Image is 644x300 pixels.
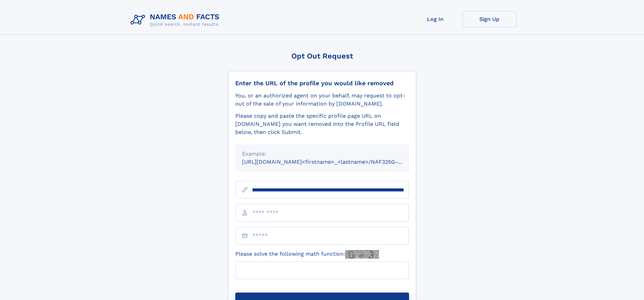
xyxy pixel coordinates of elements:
[228,52,416,60] div: Opt Out Request
[128,11,225,29] img: Logo Names and Facts
[235,112,409,136] div: Please copy and paste the specific profile page URL on [DOMAIN_NAME] you want removed into the Pr...
[242,150,402,158] div: Example:
[242,159,422,165] small: [URL][DOMAIN_NAME]<firstname>_<lastname>/NAF325G-xxxxxxxx
[235,79,409,87] div: Enter the URL of the profile you would like removed
[235,250,379,259] label: Please solve the following math function:
[235,92,409,108] div: You, or an authorized agent on your behalf, may request to opt-out of the sale of your informatio...
[462,11,517,27] a: Sign Up
[408,11,462,27] a: Log In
